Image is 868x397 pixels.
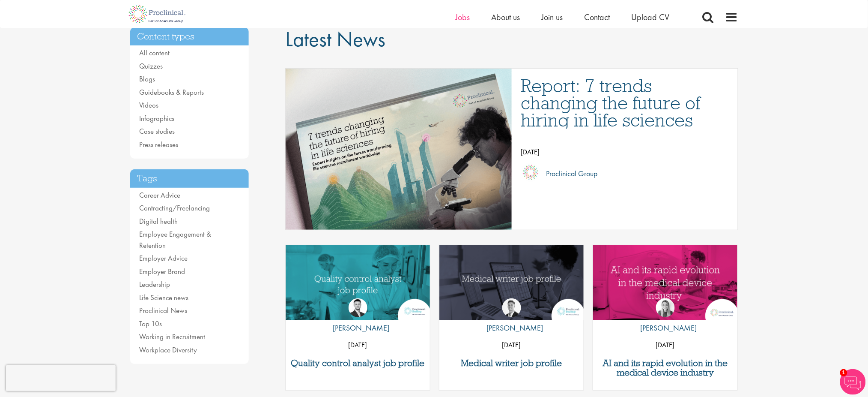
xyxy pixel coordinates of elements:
[286,69,512,230] a: Link to a post
[634,298,697,339] a: Hannah Burke [PERSON_NAME]
[140,100,159,110] a: Videos
[286,245,430,320] img: quality control analyst job profile
[140,345,197,355] a: Workplace Diversity
[502,298,521,317] img: George Watson
[521,146,729,159] p: [DATE]
[290,358,426,368] a: Quality control analyst job profile
[444,358,579,368] a: Medical writer job profile
[130,169,249,188] h3: Tags
[140,203,210,213] a: Contracting/Freelancing
[140,114,175,123] a: Infographics
[140,293,189,302] a: Life Science news
[140,306,188,315] a: Proclinical News
[540,167,598,180] p: Proclinical Group
[286,245,430,321] a: Link to a post
[593,245,737,320] img: AI and Its Impact on the Medical Device Industry | Proclinical
[439,245,584,320] img: Medical writer job profile
[130,27,249,46] h3: Content types
[521,163,729,184] a: Proclinical Group Proclinical Group
[256,69,542,230] img: Proclinical: Life sciences hiring trends report 2025
[349,298,367,317] img: Joshua Godden
[140,217,178,226] a: Digital health
[140,319,162,328] a: Top 10s
[840,369,866,395] img: Chatbot
[140,74,155,84] a: Blogs
[840,369,847,376] span: 1
[632,12,670,23] a: Upload CV
[597,358,733,377] a: AI and its rapid evolution in the medical device industry
[140,126,175,136] a: Case studies
[326,298,389,339] a: Joshua Godden [PERSON_NAME]
[140,332,206,341] a: Working in Recruitment
[6,365,116,391] iframe: reCAPTCHA
[326,322,389,334] p: [PERSON_NAME]
[456,12,470,23] a: Jobs
[480,322,543,334] p: [PERSON_NAME]
[593,245,737,321] a: Link to a post
[439,339,584,352] p: [DATE]
[521,77,729,129] a: Report: 7 trends changing the future of hiring in life sciences
[140,267,185,276] a: Employer Brand
[140,280,170,289] a: Leadership
[140,87,204,97] a: Guidebooks & Reports
[140,61,163,71] a: Quizzes
[656,298,675,317] img: Hannah Burke
[140,48,170,57] a: All content
[140,229,212,250] a: Employee Engagement & Retention
[140,253,188,263] a: Employer Advice
[285,25,385,53] span: Latest News
[492,12,520,23] a: About us
[480,298,543,339] a: George Watson [PERSON_NAME]
[286,339,430,352] p: [DATE]
[439,245,584,321] a: Link to a post
[140,140,179,149] a: Press releases
[542,12,563,23] a: Join us
[140,190,181,200] a: Career Advice
[585,12,610,23] a: Contact
[521,163,540,182] img: Proclinical Group
[634,322,697,334] p: [PERSON_NAME]
[593,339,737,352] p: [DATE]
